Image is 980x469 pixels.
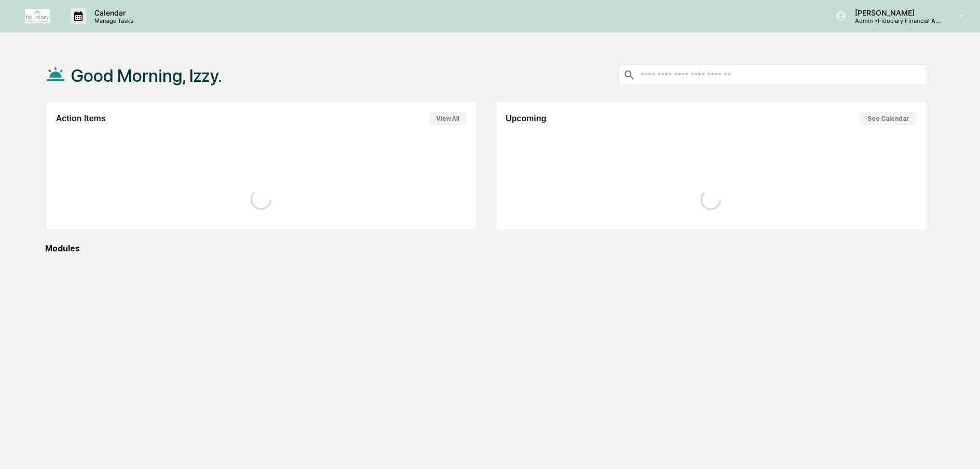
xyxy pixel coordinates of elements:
[86,8,139,17] p: Calendar
[45,244,927,253] div: Modules
[847,17,943,24] p: Admin • Fiduciary Financial Advisors
[506,114,546,123] h2: Upcoming
[860,112,916,125] button: See Calendar
[56,114,106,123] h2: Action Items
[86,17,139,24] p: Manage Tasks
[71,65,222,86] h1: Good Morning, Izzy.
[25,9,50,23] img: logo
[429,112,466,125] button: View All
[847,8,943,17] p: [PERSON_NAME]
